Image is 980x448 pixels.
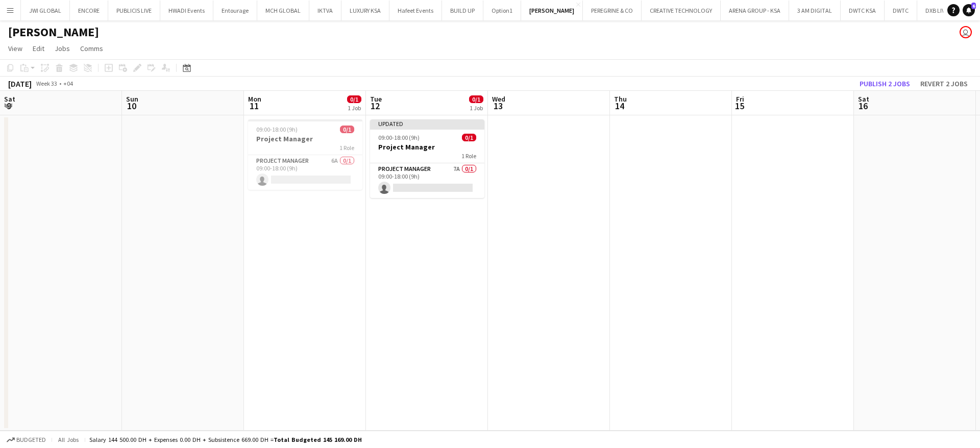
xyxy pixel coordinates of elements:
div: Salary 144 500.00 DH + Expenses 0.00 DH + Subsistence 669.00 DH = [89,436,362,443]
button: LUXURY KSA [341,1,389,20]
button: PEREGRINE & CO [583,1,642,20]
span: 15 [734,100,744,112]
a: View [4,42,27,55]
div: [DATE] [8,79,32,89]
span: 09:00-18:00 (9h) [256,126,298,133]
button: DWTC KSA [841,1,885,20]
span: Fri [736,94,744,104]
span: View [8,44,22,53]
span: Budgeted [16,436,46,443]
button: 3 AM DIGITAL [789,1,841,20]
span: Sat [4,94,15,104]
span: Jobs [55,44,70,53]
app-user-avatar: Eagal Abdi [960,26,972,38]
button: IKTVA [309,1,341,20]
span: 13 [491,100,505,112]
span: 0/1 [462,134,476,141]
button: ENCORE [70,1,108,20]
app-card-role: Project Manager7A0/109:00-18:00 (9h) [370,163,484,198]
a: Edit [29,42,48,55]
span: 0/1 [340,126,354,133]
div: 1 Job [348,104,361,112]
button: DXB LIVE / DWTC [917,1,976,20]
span: Mon [248,94,261,104]
button: CREATIVE TECHNOLOGY [642,1,721,20]
button: BUILD UP [442,1,483,20]
span: 1 Role [339,144,354,152]
button: HWADI Events [160,1,213,20]
span: 09:00-18:00 (9h) [378,134,420,141]
span: Edit [33,44,44,53]
span: 11 [247,100,261,112]
span: 9 [3,100,15,112]
button: Hafeet Events [389,1,442,20]
span: Total Budgeted 145 169.00 DH [274,436,362,443]
button: Entourage [213,1,257,20]
span: All jobs [56,436,81,443]
app-card-role: Project Manager6A0/109:00-18:00 (9h) [248,155,362,190]
span: Sat [858,94,869,104]
button: Publish 2 jobs [855,77,914,90]
button: MCH GLOBAL [257,1,309,20]
app-job-card: 09:00-18:00 (9h)0/1Project Manager1 RoleProject Manager6A0/109:00-18:00 (9h) [248,119,362,190]
span: 0/1 [469,95,483,103]
span: 16 [856,100,869,112]
span: Tue [370,94,382,104]
span: 12 [369,100,382,112]
button: Budgeted [5,434,47,445]
span: 1 Role [461,152,476,160]
a: Comms [76,42,107,55]
span: Wed [492,94,505,104]
a: Jobs [51,42,74,55]
span: 6 [971,3,976,9]
span: Sun [126,94,138,104]
div: Updated [370,119,484,128]
div: +04 [63,80,73,87]
span: 10 [125,100,138,112]
span: Thu [614,94,627,104]
span: 0/1 [347,95,361,103]
button: Revert 2 jobs [916,77,972,90]
button: Option1 [483,1,521,20]
button: JWI GLOBAL [21,1,70,20]
span: 14 [612,100,627,112]
button: ARENA GROUP - KSA [721,1,789,20]
button: PUBLICIS LIVE [108,1,160,20]
h3: Project Manager [370,142,484,152]
span: Comms [80,44,103,53]
span: Week 33 [34,80,59,87]
app-job-card: Updated09:00-18:00 (9h)0/1Project Manager1 RoleProject Manager7A0/109:00-18:00 (9h) [370,119,484,198]
h3: Project Manager [248,134,362,143]
h1: [PERSON_NAME] [8,24,99,40]
a: 6 [963,4,975,16]
button: [PERSON_NAME] [521,1,583,20]
div: 1 Job [470,104,483,112]
button: DWTC [885,1,917,20]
